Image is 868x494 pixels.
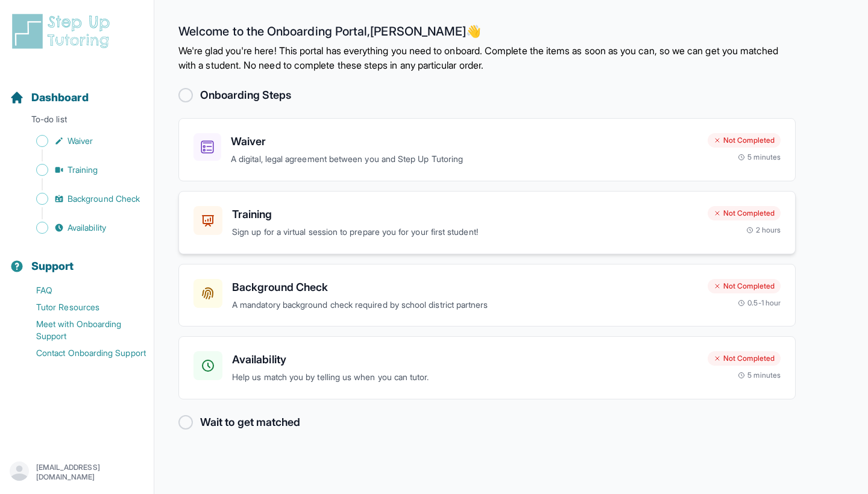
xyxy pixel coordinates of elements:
a: Background Check [10,190,154,207]
a: Waiver [10,133,154,149]
img: logo [10,12,117,51]
a: Background CheckA mandatory background check required by school district partnersNot Completed0.5... [178,264,796,327]
h3: Training [232,206,698,223]
p: Sign up for a virtual session to prepare you for your first student! [232,225,698,239]
h2: Onboarding Steps [200,87,291,104]
a: Training [10,161,154,178]
button: Support [5,239,149,280]
h3: Waiver [231,133,698,150]
p: Help us match you by telling us when you can tutor. [232,370,698,384]
button: [EMAIL_ADDRESS][DOMAIN_NAME] [10,461,144,483]
span: Dashboard [31,89,89,106]
a: Tutor Resources [10,299,154,316]
div: 5 minutes [738,152,781,162]
a: TrainingSign up for a virtual session to prepare you for your first student!Not Completed2 hours [178,191,796,254]
h2: Wait to get matched [200,414,300,431]
h3: Availability [232,351,698,368]
button: Dashboard [5,70,149,111]
span: Support [31,258,74,275]
a: WaiverA digital, legal agreement between you and Step Up TutoringNot Completed5 minutes [178,118,796,181]
a: Dashboard [10,89,89,106]
span: Availability [68,222,106,234]
p: To-do list [5,113,149,130]
span: Waiver [68,135,93,147]
a: AvailabilityHelp us match you by telling us when you can tutor.Not Completed5 minutes [178,336,796,399]
p: A digital, legal agreement between you and Step Up Tutoring [231,152,698,166]
span: Background Check [68,193,140,205]
h3: Background Check [232,279,698,296]
p: A mandatory background check required by school district partners [232,298,698,312]
div: 2 hours [746,225,781,235]
div: Not Completed [708,279,781,293]
span: Training [68,164,98,176]
p: [EMAIL_ADDRESS][DOMAIN_NAME] [36,463,144,482]
div: Not Completed [708,133,781,148]
a: Availability [10,219,154,236]
div: Not Completed [708,351,781,366]
div: 5 minutes [738,370,781,380]
p: We're glad you're here! This portal has everything you need to onboard. Complete the items as soo... [178,43,796,72]
div: 0.5-1 hour [738,298,781,308]
div: Not Completed [708,206,781,220]
h2: Welcome to the Onboarding Portal, [PERSON_NAME] 👋 [178,24,796,43]
a: Meet with Onboarding Support [10,316,154,345]
a: FAQ [10,282,154,299]
a: Contact Onboarding Support [10,345,154,361]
